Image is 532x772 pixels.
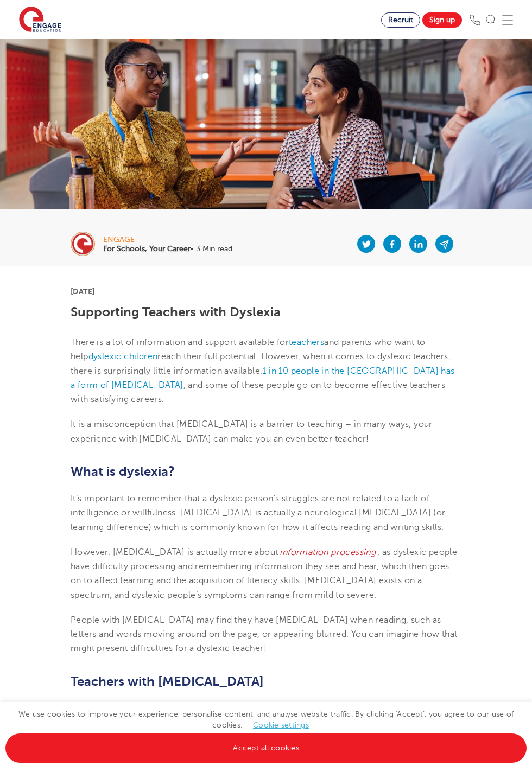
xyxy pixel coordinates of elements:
[71,464,175,479] b: What is dyslexia?
[88,352,158,361] a: dyslexic children
[71,547,278,557] span: However, [MEDICAL_DATA] is actually more about
[486,15,497,25] img: Search
[71,494,446,532] span: It’s important to remember that a dyslexic person’s struggles are not related to a lack of intell...
[381,12,420,28] a: Recruit
[103,245,191,253] b: For Schools, Your Career
[388,16,413,24] span: Recruit
[71,305,461,319] h1: Supporting Teachers with Dyslexia
[502,15,513,25] img: Mobile Menu
[71,366,455,390] a: 1 in 10 people in the [GEOGRAPHIC_DATA] has a form of [MEDICAL_DATA]
[71,419,433,443] span: It is a misconception that [MEDICAL_DATA] is a barrier to teaching – in many ways, your experienc...
[71,288,461,295] p: [DATE]
[71,674,264,689] b: Teachers with [MEDICAL_DATA]
[5,733,527,763] a: Accept all cookies
[71,615,457,654] span: People with [MEDICAL_DATA] may find they have [MEDICAL_DATA] when reading, such as letters and wo...
[289,337,324,347] a: teachers
[422,12,462,28] a: Sign up
[71,337,455,404] span: There is a lot of information and support available for and parents who want to help reach their ...
[103,245,232,253] p: • 3 Min read
[103,236,232,244] div: engage
[19,7,61,34] img: Engage Education
[470,15,480,25] img: Phone
[71,547,457,600] span: , as dyslexic people have difficulty processing and remembering information they see and hear, wh...
[253,721,309,729] a: Cookie settings
[5,710,527,752] span: We use cookies to improve your experience, personalise content, and analyse website traffic. By c...
[280,547,376,557] span: information processing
